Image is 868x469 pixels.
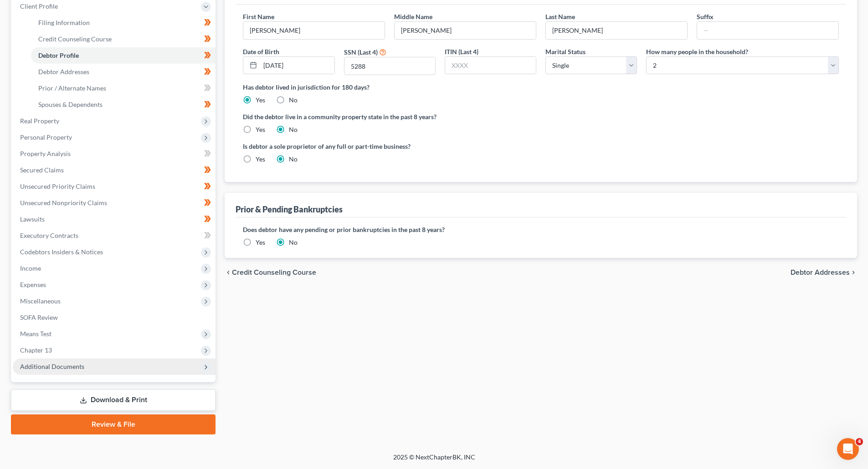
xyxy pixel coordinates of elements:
span: Unsecured Priority Claims [20,182,95,190]
a: Review & File [11,414,216,434]
a: Filing Information [31,15,216,31]
label: Yes [256,238,265,247]
label: Does debtor have any pending or prior bankruptcies in the past 8 years? [243,225,839,234]
span: Income [20,264,41,272]
a: Download & Print [11,389,216,411]
button: Debtor Addresses chevron_right [791,269,857,276]
span: Executory Contracts [20,232,78,239]
input: -- [697,22,838,39]
span: SOFA Review [20,313,58,321]
a: Debtor Addresses [31,64,216,80]
a: Secured Claims [13,162,216,178]
label: Suffix [697,12,714,21]
a: Debtor Profile [31,47,216,64]
span: Miscellaneous [20,297,61,305]
label: Yes [256,96,265,105]
span: Credit Counseling Course [232,269,316,276]
label: No [289,96,298,105]
div: Prior & Pending Bankruptcies [236,204,343,215]
i: chevron_left [225,269,232,276]
a: Unsecured Nonpriority Claims [13,195,216,211]
label: Did the debtor live in a community property state in the past 8 years? [243,112,839,121]
span: Unsecured Nonpriority Claims [20,199,107,207]
label: Is debtor a sole proprietor of any full or part-time business? [243,141,536,151]
a: Spouses & Dependents [31,96,216,113]
label: ITIN (Last 4) [445,47,478,56]
label: Middle Name [394,12,432,21]
span: Additional Documents [20,363,84,370]
span: Credit Counseling Course [38,35,112,43]
input: -- [546,22,687,39]
input: M.I [395,22,536,39]
span: Expenses [20,281,46,288]
label: SSN (Last 4) [344,47,378,57]
label: No [289,155,298,164]
span: 4 [856,438,863,445]
input: XXXX [445,57,536,74]
input: -- [243,22,385,39]
label: Yes [256,155,265,164]
span: Spouses & Dependents [38,101,103,108]
span: Secured Claims [20,166,64,174]
span: Debtor Addresses [38,68,89,76]
a: Property Analysis [13,146,216,162]
div: 2025 © NextChapterBK, INC [175,453,694,469]
label: No [289,125,298,134]
i: chevron_right [850,269,857,276]
a: Lawsuits [13,211,216,227]
label: Marital Status [545,47,586,56]
a: Executory Contracts [13,227,216,244]
input: MM/DD/YYYY [260,57,334,74]
label: How many people in the household? [646,47,748,56]
input: XXXX [344,57,435,75]
label: Last Name [545,12,575,21]
a: Prior / Alternate Names [31,80,216,96]
span: Prior / Alternate Names [38,84,106,92]
label: Has debtor lived in jurisdiction for 180 days? [243,82,839,92]
span: Personal Property [20,133,72,141]
label: No [289,238,298,247]
a: SOFA Review [13,309,216,326]
label: Yes [256,125,265,134]
iframe: Intercom live chat [837,438,859,460]
span: Chapter 13 [20,346,52,354]
span: Debtor Profile [38,51,79,59]
label: Date of Birth [243,47,279,56]
span: Property Analysis [20,150,71,157]
a: Unsecured Priority Claims [13,178,216,195]
button: chevron_left Credit Counseling Course [225,269,316,276]
a: Credit Counseling Course [31,31,216,47]
span: Client Profile [20,2,58,10]
span: Debtor Addresses [791,269,850,276]
span: Means Test [20,330,51,338]
span: Real Property [20,117,59,125]
span: Lawsuits [20,215,45,223]
span: Filing Information [38,19,90,26]
label: First Name [243,12,274,21]
span: Codebtors Insiders & Notices [20,248,103,256]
